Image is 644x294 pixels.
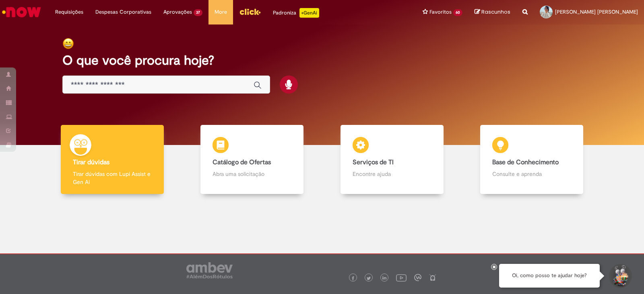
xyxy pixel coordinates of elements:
[453,9,462,16] span: 60
[382,276,386,281] img: logo_footer_linkedin.png
[353,170,431,178] p: Encontre ajuda
[213,170,291,178] p: Abra uma solicitação
[492,170,571,178] p: Consulte e aprenda
[367,276,371,280] img: logo_footer_twitter.png
[163,8,192,16] span: Aprovações
[1,4,42,20] img: ServiceNow
[42,125,182,194] a: Tirar dúvidas Tirar dúvidas com Lupi Assist e Gen Ai
[396,272,407,283] img: logo_footer_youtube.png
[62,53,582,67] h2: O que você procura hoje?
[322,125,462,194] a: Serviços de TI Encontre ajuda
[353,158,394,166] b: Serviços de TI
[213,158,271,166] b: Catálogo de Ofertas
[239,6,261,18] img: click_logo_yellow_360x200.png
[481,8,510,16] span: Rascunhos
[475,8,510,16] a: Rascunhos
[215,8,227,16] span: More
[429,8,452,16] span: Favoritos
[608,264,632,288] button: Iniciar Conversa de Suporte
[186,262,233,278] img: logo_footer_ambev_rotulo_gray.png
[414,274,421,281] img: logo_footer_workplace.png
[273,8,319,18] div: Padroniza
[351,276,355,280] img: logo_footer_facebook.png
[73,170,152,186] p: Tirar dúvidas com Lupi Assist e Gen Ai
[299,8,319,18] p: +GenAi
[492,158,559,166] b: Base de Conhecimento
[555,8,638,15] span: [PERSON_NAME] [PERSON_NAME]
[194,9,202,16] span: 37
[73,158,109,166] b: Tirar dúvidas
[182,125,322,194] a: Catálogo de Ofertas Abra uma solicitação
[462,125,602,194] a: Base de Conhecimento Consulte e aprenda
[499,264,600,288] div: Oi, como posso te ajudar hoje?
[62,38,74,49] img: happy-face.png
[429,274,436,281] img: logo_footer_naosei.png
[55,8,83,16] span: Requisições
[95,8,151,16] span: Despesas Corporativas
